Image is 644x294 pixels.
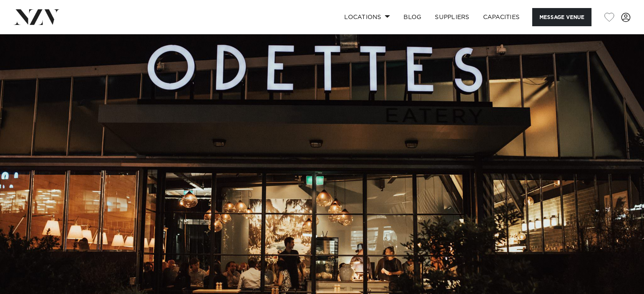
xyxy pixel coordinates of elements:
img: nzv-logo.png [14,9,60,25]
a: Locations [337,8,397,26]
a: SUPPLIERS [428,8,476,26]
a: BLOG [397,8,428,26]
button: Message Venue [532,8,591,26]
a: Capacities [476,8,527,26]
